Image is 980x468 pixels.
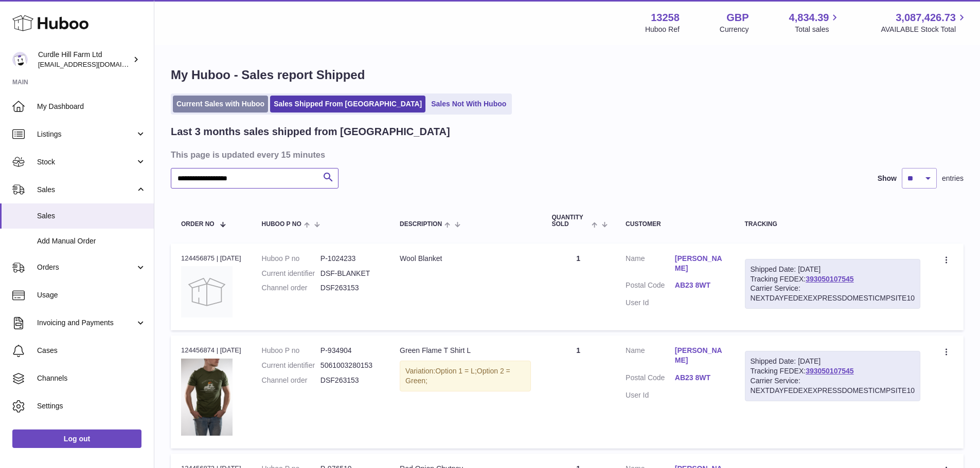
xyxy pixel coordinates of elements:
[795,25,841,34] span: Total sales
[320,361,379,370] dd: 5061003280153
[427,96,510,113] a: Sales Not With Huboo
[400,221,442,228] span: Description
[726,11,749,25] strong: GBP
[262,346,320,355] dt: Huboo P no
[262,221,301,228] span: Huboo P no
[541,244,615,330] td: 1
[320,269,379,278] dd: DSF-BLANKET
[171,149,961,160] h3: This page is updated every 15 minutes
[626,221,724,228] div: Customer
[645,25,680,34] div: Huboo Ref
[675,254,724,273] a: [PERSON_NAME]
[400,254,531,264] div: Wool Blanket
[37,263,135,272] span: Orders
[171,125,450,139] h2: Last 3 months sales shipped from [GEOGRAPHIC_DATA]
[38,60,151,68] span: [EMAIL_ADDRESS][DOMAIN_NAME]
[262,376,320,385] dt: Channel order
[789,11,829,25] span: 4,834.39
[626,280,675,293] dt: Postal Code
[38,50,131,69] div: Curdle Hill Farm Ltd
[745,259,920,309] div: Tracking FEDEX:
[745,351,920,401] div: Tracking FEDEX:
[320,376,379,385] dd: DSF263153
[181,266,233,317] img: no-photo.jpg
[181,221,215,228] span: Order No
[626,346,675,368] dt: Name
[806,367,853,375] a: 393050107545
[789,11,841,34] a: 4,834.39 Total sales
[320,346,379,355] dd: P-934904
[262,269,320,278] dt: Current identifier
[37,401,146,411] span: Settings
[37,346,146,355] span: Cases
[675,346,724,365] a: [PERSON_NAME]
[181,346,241,355] div: 124456874 | [DATE]
[675,373,724,383] a: AB23 8WT
[942,174,964,183] span: entries
[751,265,915,274] div: Shipped Date: [DATE]
[37,373,146,383] span: Channels
[37,236,146,246] span: Add Manual Order
[181,254,241,263] div: 124456875 | [DATE]
[896,11,956,25] span: 3,087,426.73
[37,185,135,195] span: Sales
[171,67,964,83] h1: My Huboo - Sales report Shipped
[878,174,897,183] label: Show
[400,346,531,355] div: Green Flame T Shirt L
[626,298,675,308] dt: User Id
[181,359,233,436] img: EOB_7575EOB.jpg
[751,376,915,396] div: Carrier Service: NEXTDAYFEDEXEXPRESSDOMESTICMPSITE10
[720,25,749,34] div: Currency
[626,254,675,276] dt: Name
[320,283,379,293] dd: DSF263153
[405,367,510,385] span: Option 2 = Green;
[37,102,146,111] span: My Dashboard
[262,283,320,293] dt: Channel order
[626,390,675,400] dt: User Id
[262,361,320,370] dt: Current identifier
[806,275,853,283] a: 393050107545
[651,11,680,25] strong: 13258
[320,254,379,264] dd: P-1024233
[881,11,968,34] a: 3,087,426.73 AVAILABLE Stock Total
[37,157,135,167] span: Stock
[37,211,146,221] span: Sales
[37,290,146,300] span: Usage
[675,280,724,290] a: AB23 8WT
[751,357,915,366] div: Shipped Date: [DATE]
[173,96,268,113] a: Current Sales with Huboo
[270,96,425,113] a: Sales Shipped From [GEOGRAPHIC_DATA]
[435,367,477,375] span: Option 1 = L;
[262,254,320,264] dt: Huboo P no
[12,52,28,67] img: internalAdmin-13258@internal.huboo.com
[541,335,615,448] td: 1
[12,429,141,448] a: Log out
[751,284,915,303] div: Carrier Service: NEXTDAYFEDEXEXPRESSDOMESTICMPSITE10
[400,361,531,391] div: Variation:
[551,214,589,228] span: Quantity Sold
[881,25,968,34] span: AVAILABLE Stock Total
[626,373,675,385] dt: Postal Code
[745,221,920,228] div: Tracking
[37,318,135,328] span: Invoicing and Payments
[37,129,135,139] span: Listings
